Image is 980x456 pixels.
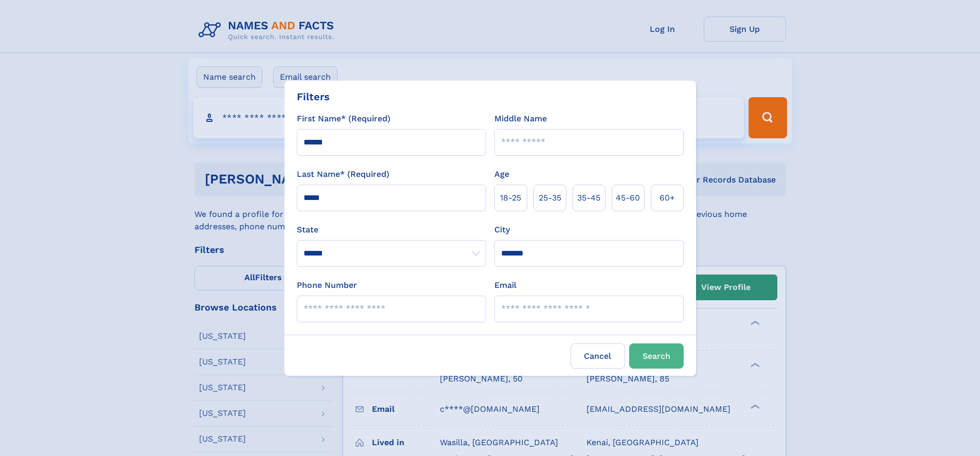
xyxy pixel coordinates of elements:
label: Email [494,279,516,291]
label: First Name* (Required) [297,113,390,125]
label: Last Name* (Required) [297,168,389,180]
span: 35‑45 [577,192,600,204]
label: Middle Name [494,113,547,125]
label: Cancel [571,343,625,369]
span: 45‑60 [616,192,640,204]
span: 25‑35 [539,192,561,204]
span: 18‑25 [500,192,521,204]
label: Age [494,168,509,180]
button: Search [629,343,684,369]
span: 60+ [660,192,675,204]
label: City [494,224,510,236]
div: Filters [297,89,330,104]
label: Phone Number [297,279,357,291]
label: State [297,224,486,236]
